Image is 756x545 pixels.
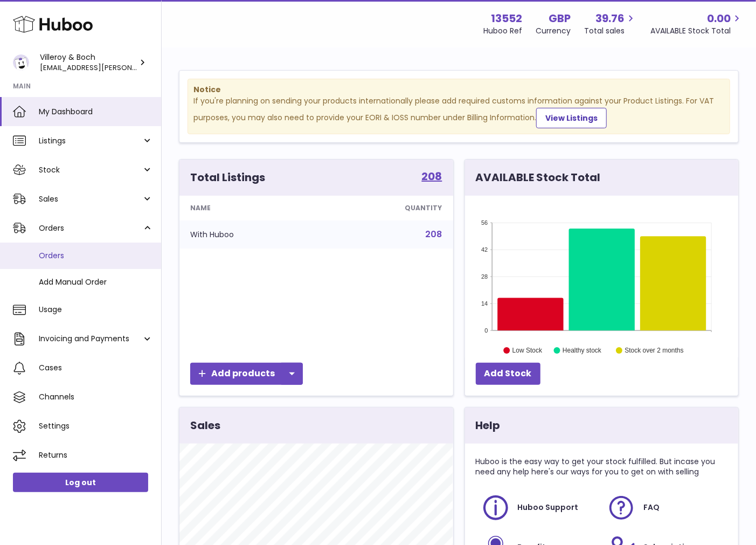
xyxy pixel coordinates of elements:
span: Settings [39,421,153,431]
div: If you're planning on sending your products internationally please add required customs informati... [193,96,724,128]
strong: GBP [549,11,571,26]
a: Add products [190,363,303,385]
text: 42 [481,246,488,253]
div: Currency [536,26,571,36]
text: Healthy stock [563,347,602,354]
text: 0 [484,327,488,334]
span: Orders [39,251,153,261]
a: View Listings [536,108,607,128]
td: With Huboo [179,220,323,249]
div: Villeroy & Boch [40,52,137,73]
span: FAQ [643,502,660,513]
span: [EMAIL_ADDRESS][PERSON_NAME][DOMAIN_NAME] [40,62,218,73]
span: Cases [39,363,153,373]
span: AVAILABLE Stock Total [650,26,743,36]
div: Huboo Ref [483,26,522,36]
strong: 208 [422,171,442,182]
span: Sales [39,194,142,204]
a: FAQ [607,493,722,522]
span: Huboo Support [518,502,579,513]
a: 39.76 Total sales [584,11,637,36]
h3: AVAILABLE Stock Total [476,170,601,185]
span: My Dashboard [39,107,153,117]
text: Stock over 2 months [625,347,683,354]
span: Usage [39,305,153,315]
a: 208 [426,228,442,240]
p: Huboo is the easy way to get your stock fulfilled. But incase you need any help here's our ways f... [476,457,728,477]
a: Log out [13,473,148,492]
span: Returns [39,450,153,460]
a: 208 [422,171,442,184]
span: 39.76 [595,11,625,26]
span: 0.00 [707,11,731,26]
h3: Total Listings [190,170,265,185]
span: Invoicing and Payments [39,334,142,344]
th: Quantity [323,196,453,220]
h3: Sales [190,418,220,433]
text: 56 [481,219,488,226]
img: liu.rosanne@villeroy-boch.com [13,54,29,71]
text: 14 [481,300,488,307]
strong: Notice [193,85,724,95]
a: Add Stock [476,363,540,385]
th: Name [179,196,323,220]
span: Listings [39,136,142,146]
span: Orders [39,223,142,233]
span: Total sales [584,26,637,36]
text: 28 [481,273,488,280]
h3: Help [476,418,501,433]
strong: 13552 [491,11,522,26]
text: Low Stock [512,347,542,354]
span: Channels [39,392,153,402]
a: 0.00 AVAILABLE Stock Total [650,11,743,36]
span: Add Manual Order [39,277,153,287]
a: Huboo Support [481,493,597,522]
span: Stock [39,165,142,175]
